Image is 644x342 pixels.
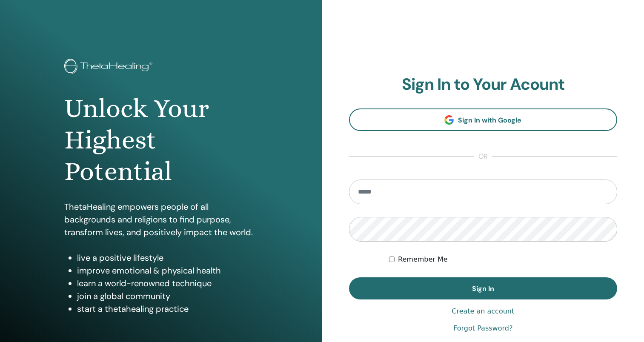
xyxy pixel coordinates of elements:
li: live a positive lifestyle [77,251,258,264]
a: Forgot Password? [453,323,512,333]
span: Sign In with Google [458,116,521,125]
a: Sign In with Google [349,108,618,131]
h2: Sign In to Your Acount [349,75,618,94]
div: Keep me authenticated indefinitely or until I manually logout [389,254,617,265]
button: Sign In [349,277,618,299]
li: start a thetahealing practice [77,302,258,315]
li: join a global community [77,290,258,302]
h1: Unlock Your Highest Potential [64,93,258,188]
li: learn a world-renowned technique [77,277,258,290]
span: Sign In [472,284,494,293]
label: Remember Me [398,254,448,265]
a: Create an account [452,306,514,316]
li: improve emotional & physical health [77,264,258,277]
p: ThetaHealing empowers people of all backgrounds and religions to find purpose, transform lives, a... [64,200,258,239]
span: or [474,151,492,162]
